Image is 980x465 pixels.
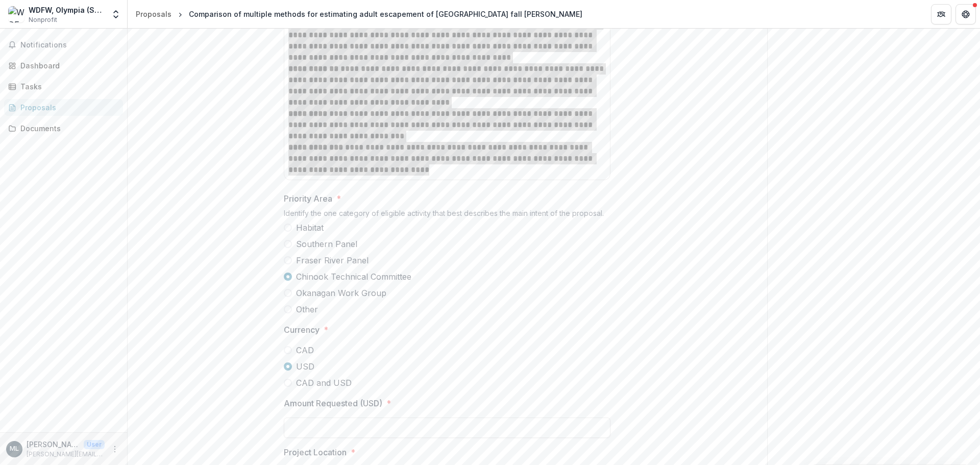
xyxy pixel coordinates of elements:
[20,102,115,113] div: Proposals
[4,120,123,137] a: Documents
[109,4,123,25] button: Open entity switcher
[296,287,386,299] span: Okanagan Work Group
[4,99,123,116] a: Proposals
[296,377,352,389] span: CAD and USD
[29,5,105,15] div: WDFW, Olympia (Science Division)
[84,440,105,449] p: User
[132,7,176,21] a: Proposals
[284,446,347,458] p: Project Location
[284,192,332,205] p: Priority Area
[931,4,951,25] button: Partners
[189,9,582,19] div: Comparison of multiple methods for estimating adult escapement of [GEOGRAPHIC_DATA] fall [PERSON_...
[109,443,121,455] button: More
[296,271,411,283] span: Chinook Technical Committee
[29,15,57,25] span: Nonprofit
[136,9,171,19] div: Proposals
[296,303,318,315] span: Other
[296,238,357,250] span: Southern Panel
[955,4,976,25] button: Get Help
[284,397,382,409] p: Amount Requested (USD)
[284,209,610,222] div: Identify the one category of eligible activity that best describes the main intent of the proposal.
[20,60,115,71] div: Dashboard
[296,222,324,234] span: Habitat
[296,344,314,356] span: CAD
[4,57,123,74] a: Dashboard
[20,41,119,50] span: Notifications
[296,254,369,266] span: Fraser River Panel
[8,6,24,22] img: WDFW, Olympia (Science Division)
[4,37,123,53] button: Notifications
[296,360,314,373] span: USD
[20,123,115,134] div: Documents
[284,324,320,336] p: Currency
[27,439,80,450] p: [PERSON_NAME]
[132,7,586,21] nav: breadcrumb
[4,78,123,95] a: Tasks
[27,450,105,459] p: [PERSON_NAME][EMAIL_ADDRESS][PERSON_NAME][DOMAIN_NAME]
[20,81,115,92] div: Tasks
[10,446,19,452] div: Marisa Litz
